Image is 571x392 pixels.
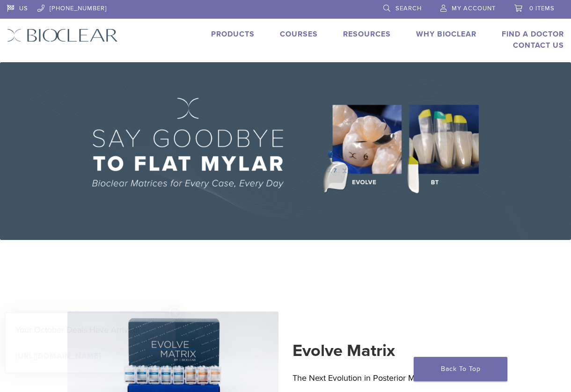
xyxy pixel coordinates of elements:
[529,5,555,12] span: 0 items
[280,29,318,39] a: Courses
[416,29,476,39] a: Why Bioclear
[293,371,504,385] p: The Next Evolution in Posterior Matrices
[513,41,564,50] a: Contact Us
[211,29,255,39] a: Products
[15,323,165,337] p: Your October Deals Have Arrived!
[343,29,391,39] a: Resources
[293,340,504,362] h2: Evolve Matrix
[169,307,181,319] button: Close
[7,29,118,42] img: Bioclear
[15,351,101,361] a: [URL][DOMAIN_NAME]
[414,357,507,381] a: Back To Top
[395,5,422,12] span: Search
[502,29,564,39] a: Find A Doctor
[452,5,496,12] span: My Account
